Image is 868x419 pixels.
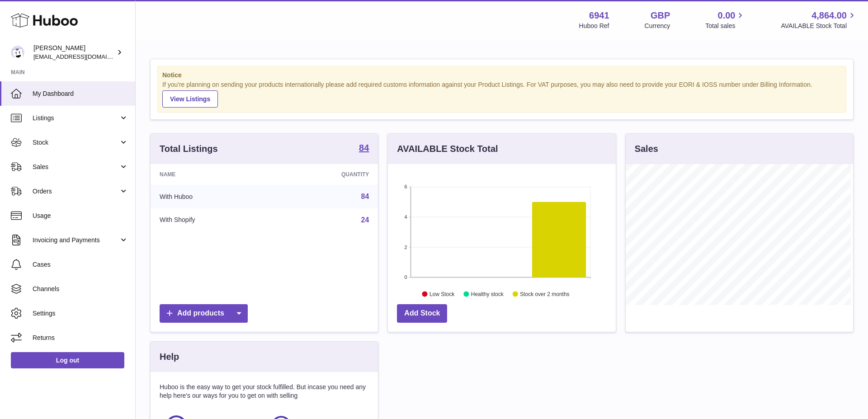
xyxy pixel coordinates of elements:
div: Huboo Ref [579,22,609,30]
div: [PERSON_NAME] [33,44,115,61]
span: 4,864.00 [811,9,847,22]
th: Quantity [273,164,378,185]
a: 4,864.00 AVAILABLE Stock Total [781,9,857,30]
h3: Sales [635,143,658,155]
h3: Help [160,351,179,363]
text: 6 [405,184,407,189]
span: Cases [33,260,128,269]
strong: GBP [651,9,670,22]
span: Returns [33,334,128,342]
text: Stock over 2 months [520,291,570,297]
strong: Notice [162,71,841,80]
p: Huboo is the easy way to get your stock fulfilled. But incase you need any help here's our ways f... [160,383,369,400]
text: 2 [405,244,407,250]
h3: Total Listings [160,143,218,155]
span: Orders [33,187,119,196]
h3: AVAILABLE Stock Total [397,143,498,155]
td: With Huboo [151,185,273,208]
span: Stock [33,138,119,147]
a: Add Stock [397,304,447,323]
span: My Dashboard [33,89,128,98]
span: [EMAIL_ADDRESS][DOMAIN_NAME] [33,53,133,60]
strong: 84 [359,143,369,152]
a: 24 [361,216,369,224]
span: Channels [33,285,128,293]
a: 0.00 Total sales [705,9,745,30]
a: 84 [359,143,369,154]
th: Name [151,164,273,185]
a: 84 [361,193,369,200]
text: Low Stock [429,291,455,297]
a: Log out [11,352,124,368]
a: View Listings [162,90,218,108]
span: Settings [33,309,128,318]
text: Healthy stock [471,291,504,297]
span: 0.00 [718,9,736,22]
span: AVAILABLE Stock Total [781,22,857,30]
span: Listings [33,114,119,122]
img: support@photogears.uk [11,46,24,59]
span: Sales [33,163,119,171]
a: Add products [160,304,248,323]
span: Usage [33,212,128,220]
div: Currency [645,22,670,30]
text: 0 [405,274,407,280]
td: With Shopify [151,208,273,232]
text: 4 [405,214,407,220]
span: Invoicing and Payments [33,236,119,245]
span: Total sales [705,22,745,30]
div: If you're planning on sending your products internationally please add required customs informati... [162,80,841,108]
strong: 6941 [589,9,609,22]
